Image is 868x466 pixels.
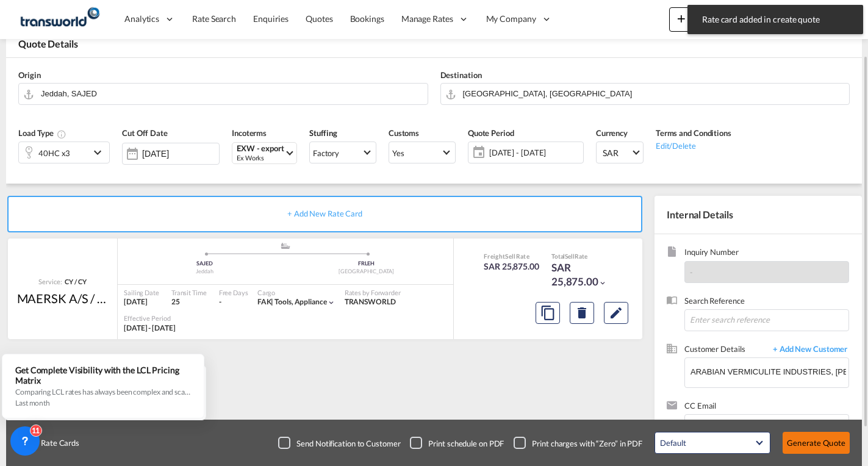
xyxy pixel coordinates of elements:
md-select: Select Stuffing: Factory [309,142,376,163]
span: Customs [389,128,419,138]
div: Free Days [219,288,248,297]
button: icon-plus 400-fgNewicon-chevron-down [669,7,725,32]
button: Copy [536,302,560,324]
span: Incoterms [232,128,267,138]
span: Rate Search [192,13,236,24]
span: Quote Period [468,128,514,138]
span: [DATE] - [DATE] [124,323,176,332]
span: Analytics [124,13,159,25]
span: Currency [596,128,628,138]
span: [DATE] - [DATE] [486,144,583,161]
div: Send Notification to Customer [296,438,400,449]
span: FAK [257,297,275,306]
button: Delete [570,302,594,324]
span: CC Email [684,400,849,414]
span: Manage Rates [401,13,453,25]
div: Effective Period [124,314,176,323]
div: Jeddah [124,268,285,276]
md-checkbox: Checkbox No Ink [514,437,642,449]
input: Chips input. [692,416,814,442]
span: + Add New Customer [767,343,849,357]
button: Edit [604,302,628,324]
md-select: Select Customs: Yes [389,142,456,163]
div: - [219,297,221,307]
div: Cargo [257,288,335,297]
md-icon: icon-plus 400-fg [674,11,689,26]
div: Ex Works [237,153,284,162]
div: FRLEH [285,260,447,268]
span: Quotes [306,13,332,24]
span: Search Reference [684,295,849,309]
md-icon: assets/icons/custom/ship-fill.svg [278,243,293,249]
div: [GEOGRAPHIC_DATA] [285,268,447,276]
div: Default [660,438,686,448]
md-input-container: Jeddah, SAJED [18,83,428,105]
md-icon: icon-chevron-down [327,298,335,307]
button: Generate Quote [783,432,850,454]
span: Inquiry Number [684,246,849,260]
md-icon: icon-calendar [468,145,483,160]
div: CY / CY [62,277,86,286]
div: Internal Details [655,196,862,234]
span: Load Type [18,128,66,138]
div: Freight Rate [484,252,539,260]
input: Select [142,149,219,159]
div: Print schedule on PDF [428,438,504,449]
img: 1a84b2306ded11f09c1219774cd0a0fe.png [18,5,101,33]
md-select: Select Incoterms: EXW - export Ex Works [232,142,297,164]
md-icon: icon-information-outline [57,129,66,139]
div: Quote Details [6,37,862,57]
span: | [271,297,273,306]
div: Transit Time [171,288,207,297]
div: 25 [171,297,207,307]
span: - [690,267,693,277]
div: Yes [392,148,404,158]
div: + Add New Rate Card [7,196,642,232]
md-chips-wrap: Chips container. Enter the text area, then type text, and press enter to add a chip. [690,415,848,442]
input: Enter Customer Details [690,358,848,385]
div: [DATE] [124,297,159,307]
span: Enquiries [253,13,289,24]
div: Rates by Forwarder [345,288,401,297]
span: TRANSWORLD [345,297,396,306]
span: My Company [486,13,536,25]
span: Origin [18,70,40,80]
div: Sailing Date [124,288,159,297]
div: TRANSWORLD [345,297,401,307]
input: Search by Door/Port [41,83,421,104]
md-icon: assets/icons/custom/copyQuote.svg [540,306,555,320]
div: MAERSK A/S / TWKS-DAMMAM [17,290,109,307]
span: Customer Details [684,343,767,357]
div: SAJED [124,260,285,268]
span: Destination [440,70,482,80]
md-icon: icon-chevron-down [90,145,109,160]
span: Terms and Conditions [656,128,731,138]
div: tools, appliance [257,297,327,307]
div: Edit/Delete [656,139,731,151]
div: 40HC x3 [38,145,70,162]
div: 40HC x3icon-chevron-down [18,142,110,163]
md-select: Select Currency: ﷼ SARSaudi Arabia Riyal [596,142,644,163]
span: Bookings [350,13,384,24]
span: Service: [38,277,62,286]
span: New [674,13,720,23]
span: Sell [505,253,515,260]
md-icon: icon-chevron-down [598,279,607,287]
div: Print charges with “Zero” in PDF [532,438,642,449]
span: Rate card added in create quote [698,13,852,26]
span: SAR [603,147,631,159]
span: [DATE] - [DATE] [489,147,580,158]
span: Sell [565,253,575,260]
span: Cut Off Date [122,128,168,138]
span: Rate Cards [35,437,79,448]
div: Factory [313,148,339,158]
div: 08 Oct 2025 - 31 Oct 2025 [124,323,176,334]
div: EXW - export [237,144,284,153]
div: SAR 25,875.00 [484,260,539,273]
div: Total Rate [551,252,612,260]
input: Enter search reference [684,309,849,331]
span: + Add New Rate Card [287,209,362,218]
md-input-container: Le Havre, FRLEH [440,83,850,105]
div: SAR 25,875.00 [551,260,612,290]
md-checkbox: Checkbox No Ink [410,437,504,449]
